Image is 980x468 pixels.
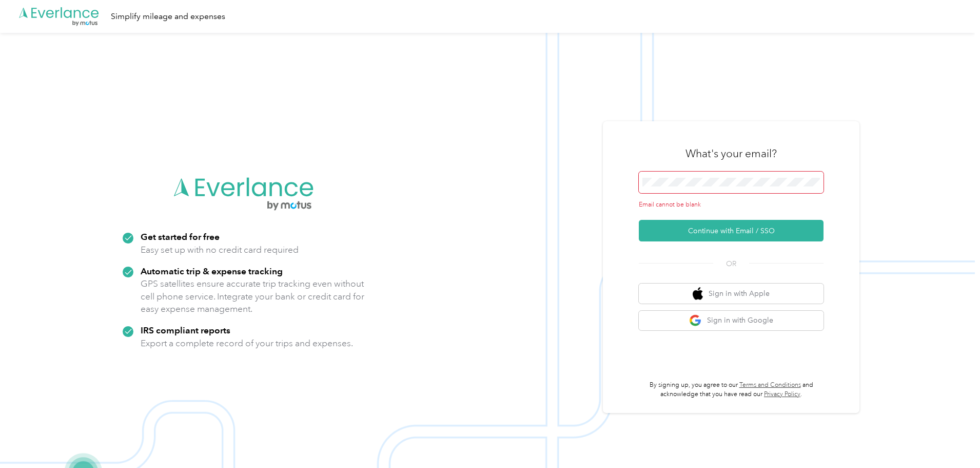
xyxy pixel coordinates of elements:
[693,287,703,300] img: apple logo
[111,10,225,23] div: Simplify mileage and expenses
[639,311,824,331] button: google logoSign in with Google
[685,146,777,161] h3: What's your email?
[689,314,702,327] img: google logo
[639,200,824,210] div: Email cannot be blank
[141,266,283,276] strong: Automatic trip & expense tracking
[141,337,353,350] p: Export a complete record of your trips and expenses.
[739,381,801,389] a: Terms and Conditions
[713,258,749,269] span: OR
[141,231,220,242] strong: Get started for free
[141,244,299,256] p: Easy set up with no credit card required
[639,284,824,304] button: apple logoSign in with Apple
[639,220,824,241] button: Continue with Email / SSO
[141,325,230,335] strong: IRS compliant reports
[141,277,365,315] p: GPS satellites ensure accurate trip tracking even without cell phone service. Integrate your bank...
[764,390,800,398] a: Privacy Policy
[639,381,824,399] p: By signing up, you agree to our and acknowledge that you have read our .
